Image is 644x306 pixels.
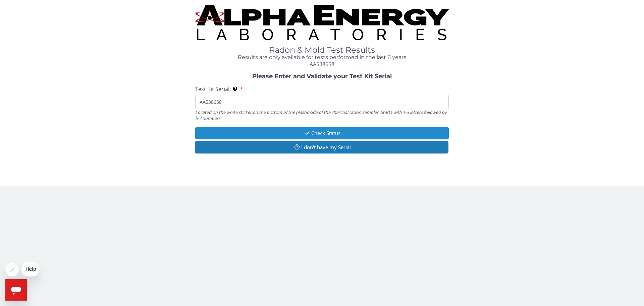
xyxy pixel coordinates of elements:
button: I don't have my Serial [195,141,448,154]
h1: Radon & Mold Test Results [195,46,449,54]
strong: Please Enter and Validate your Test Kit Serial [252,73,392,80]
button: Check Status [195,127,449,139]
iframe: Button to launch messaging window [5,279,27,301]
iframe: Close message [5,263,19,276]
iframe: Message from company [21,262,39,276]
span: Test Kit Serial [195,85,229,93]
img: TightCrop.jpg [195,5,449,40]
div: Located on the white sticker on the bottom of the plastic side of the charcoal radon sampler. Sta... [195,109,449,122]
h4: Results are only available for tests performed in the last 6 years [195,54,449,60]
span: AA538658 [310,60,334,68]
